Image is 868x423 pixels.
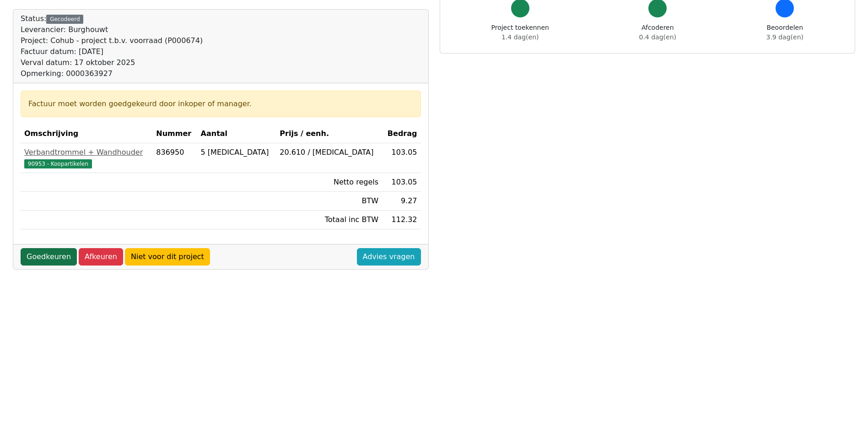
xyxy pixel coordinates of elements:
[382,192,421,211] td: 9.27
[382,125,421,143] th: Bedrag
[276,125,382,143] th: Prijs / eenh.
[46,15,83,24] div: Gecodeerd
[21,35,203,46] div: Project: Cohub - project t.b.v. voorraad (P000674)
[21,125,152,143] th: Omschrijving
[152,125,197,143] th: Nummer
[201,147,273,158] div: 5 [MEDICAL_DATA]
[491,23,549,42] div: Project toekennen
[24,159,92,168] span: 90953 - Koopartikelen
[382,143,421,173] td: 103.05
[28,98,413,109] div: Factuur moet worden goedgekeurd door inkoper of manager.
[24,147,149,158] div: Verbandtrommel + Wandhouder
[21,68,203,79] div: Opmerking: 0000363927
[639,23,676,42] div: Afcoderen
[280,147,378,158] div: 20.610 / [MEDICAL_DATA]
[197,125,276,143] th: Aantal
[382,173,421,192] td: 103.05
[276,192,382,211] td: BTW
[79,248,123,266] a: Afkeuren
[276,173,382,192] td: Netto regels
[152,143,197,173] td: 836950
[24,147,149,169] a: Verbandtrommel + Wandhouder90953 - Koopartikelen
[21,13,203,79] div: Status:
[21,24,203,35] div: Leverancier: Burghouwt
[21,248,77,266] a: Goedkeuren
[125,248,210,266] a: Niet voor dit project
[21,46,203,57] div: Factuur datum: [DATE]
[382,211,421,229] td: 112.32
[276,211,382,229] td: Totaal inc BTW
[766,23,803,42] div: Beoordelen
[639,33,676,41] span: 0.4 dag(en)
[21,57,203,68] div: Verval datum: 17 oktober 2025
[357,248,421,266] a: Advies vragen
[766,33,803,41] span: 3.9 dag(en)
[501,33,539,41] span: 1.4 dag(en)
